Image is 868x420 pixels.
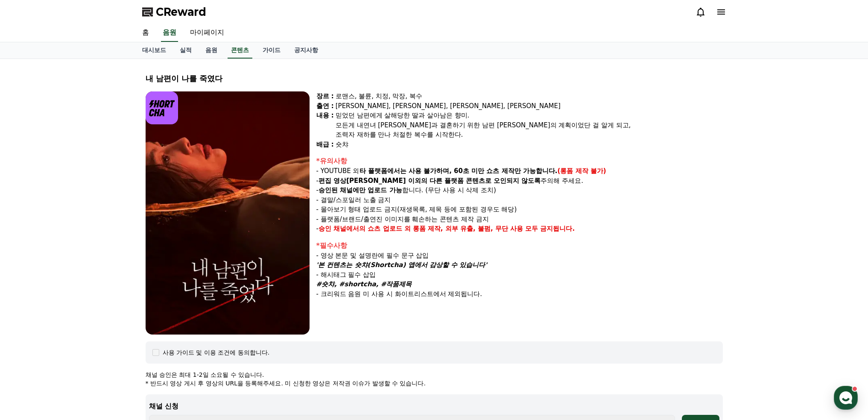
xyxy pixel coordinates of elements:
p: - [316,224,723,234]
div: *유의사항 [316,156,723,166]
strong: 편집 영상[PERSON_NAME] 이외의 [319,177,427,185]
img: logo [146,91,178,124]
div: [PERSON_NAME], [PERSON_NAME], [PERSON_NAME], [PERSON_NAME] [336,101,723,111]
div: 장르 : [316,91,334,101]
a: 가이드 [256,42,287,59]
p: - 주의해 주세요. [316,176,723,186]
div: 숏챠 [336,140,723,150]
p: 채널 승인은 최대 1-2일 소요될 수 있습니다. [146,370,723,379]
a: 홈 [135,24,156,42]
div: 출연 : [316,101,334,111]
a: 음원 [161,24,178,42]
strong: (롱폼 제작 불가) [558,167,606,175]
a: CReward [142,5,206,19]
a: 마이페이지 [183,24,231,42]
a: 대시보드 [135,42,173,59]
strong: 승인 채널에서의 쇼츠 업로드 외 [319,225,411,232]
em: #숏챠, #shortcha, #작품제목 [316,280,412,288]
span: CReward [156,5,206,19]
a: 실적 [173,42,199,59]
div: 믿었던 남편에게 살해당한 딸과 살아남은 향미. [336,111,723,120]
div: 내용 : [316,111,334,140]
p: - 합니다. (무단 사용 시 삭제 조치) [316,185,723,195]
div: 배급 : [316,140,334,150]
p: - 몰아보기 형태 업로드 금지(재생목록, 제목 등에 포함된 경우도 해당) [316,205,723,214]
p: - 해시태그 필수 삽입 [316,270,723,280]
p: - 영상 본문 및 설명란에 필수 문구 삽입 [316,251,723,261]
p: 채널 신청 [149,401,719,411]
strong: 다른 플랫폼 콘텐츠로 오인되지 않도록 [430,177,541,185]
div: 내 남편이 나를 죽였다 [146,73,723,85]
a: 음원 [199,42,224,59]
p: - 결말/스포일러 노출 금지 [316,195,723,205]
a: 콘텐츠 [228,42,252,59]
p: - YOUTUBE 외 [316,166,723,176]
p: * 반드시 영상 게시 후 영상의 URL을 등록해주세요. 미 신청한 영상은 저작권 이슈가 발생할 수 있습니다. [146,379,723,388]
div: 조력자 재하를 만나 처절한 복수를 시작한다. [336,130,723,140]
p: - 플랫폼/브랜드/출연진 이미지를 훼손하는 콘텐츠 제작 금지 [316,214,723,224]
strong: 승인된 채널에만 업로드 가능 [319,186,402,194]
div: 사용 가이드 및 이용 조건에 동의합니다. [163,348,270,357]
em: '본 컨텐츠는 숏챠(Shortcha) 앱에서 감상할 수 있습니다' [316,261,487,269]
strong: 타 플랫폼에서는 사용 불가하며, 60초 미만 쇼츠 제작만 가능합니다. [359,167,558,175]
p: - 크리워드 음원 미 사용 시 화이트리스트에서 제외됩니다. [316,289,723,299]
div: 로맨스, 불륜, 치정, 막장, 복수 [336,91,723,101]
div: *필수사항 [316,241,723,251]
a: 공지사항 [287,42,325,59]
img: video [146,91,310,335]
div: 모든게 내연녀 [PERSON_NAME]과 결혼하기 위한 남편 [PERSON_NAME]의 계획이었단 걸 알게 되고, [336,120,723,130]
strong: 롱폼 제작, 외부 유출, 불펌, 무단 사용 모두 금지됩니다. [413,225,575,232]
